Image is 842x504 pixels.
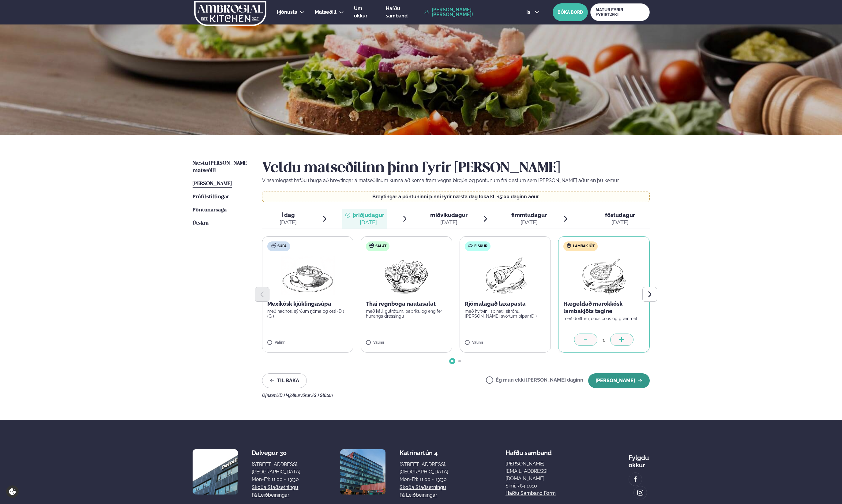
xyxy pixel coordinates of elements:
a: Cookie settings [6,485,19,498]
div: [DATE] [511,219,547,226]
span: [PERSON_NAME] [193,181,232,186]
div: Katrínartún 4 [400,449,448,457]
img: Lamb.svg [566,243,571,248]
div: [DATE] [280,219,297,226]
span: Prófílstillingar [193,194,229,200]
div: [STREET_ADDRESS], [GEOGRAPHIC_DATA] [400,461,448,476]
span: Útskrá [193,221,209,226]
span: (D ) Mjólkurvörur , [278,393,312,398]
img: Soup.png [281,256,335,295]
img: image alt [637,489,644,496]
a: Fá leiðbeiningar [400,491,437,499]
span: Hafðu samband [506,444,552,457]
span: Næstu [PERSON_NAME] matseðill [193,161,248,173]
span: Um okkur [354,6,367,19]
span: Súpa [277,244,287,249]
h2: Veldu matseðilinn þinn fyrir [PERSON_NAME] [262,160,650,177]
p: með döðlum, cous cous og grænmeti [563,316,645,321]
div: Mon-Fri: 11:00 - 13:30 [252,476,300,483]
p: Thai regnboga nautasalat [366,300,447,308]
span: miðvikudagur [430,212,468,218]
a: Matseðill [315,9,336,16]
div: Mon-Fri: 11:00 - 13:30 [400,476,448,483]
span: Go to slide 2 [458,360,461,362]
span: Fiskur [474,244,487,249]
a: Skoða staðsetningu [252,484,298,491]
a: Útskrá [193,220,209,227]
div: Dalvegur 30 [252,449,300,457]
div: Ofnæmi: [262,393,650,398]
div: [STREET_ADDRESS], [GEOGRAPHIC_DATA] [252,461,300,476]
a: [PERSON_NAME] [193,180,232,188]
a: [PERSON_NAME] [PERSON_NAME]! [424,7,512,17]
span: Í dag [280,211,297,219]
img: fish.svg [468,243,473,248]
p: Breytingar á pöntuninni þinni fyrir næsta dag loka kl. 15:00 daginn áður. [268,194,643,199]
a: Fá leiðbeiningar [252,491,289,499]
a: Pöntunarsaga [193,207,227,214]
p: með káli, gulrótum, papriku og engifer hunangs dressingu [366,309,447,319]
a: Prófílstillingar [193,193,229,201]
a: MATUR FYRIR FYRIRTÆKI [590,3,649,21]
span: Salat [375,244,386,249]
p: Mexíkósk kjúklingasúpa [267,300,348,308]
span: is [526,10,532,15]
span: föstudagur [605,212,635,218]
p: Sími: 784 1010 [506,482,571,490]
a: image alt [629,473,642,486]
div: [DATE] [430,219,468,226]
p: Hægeldað marokkósk lambakjöts tagine [563,300,645,315]
p: Vinsamlegast hafðu í huga að breytingar á matseðlinum kunna að koma fram vegna birgða og pöntunum... [262,177,650,184]
a: Um okkur [354,5,376,20]
span: (G ) Glúten [312,393,333,398]
div: [DATE] [353,219,384,226]
img: image alt [193,449,238,495]
span: Þjónusta [277,9,297,15]
button: Previous slide [255,287,269,302]
img: soup.svg [271,243,276,248]
div: 1 [597,336,610,343]
img: Salad.png [379,256,434,295]
button: [PERSON_NAME] [588,373,650,388]
a: Næstu [PERSON_NAME] matseðill [193,160,250,174]
span: fimmtudagur [511,212,547,218]
img: image alt [632,476,639,483]
img: image alt [340,449,385,495]
a: Skoða staðsetningu [400,484,446,491]
span: Matseðill [315,9,336,15]
span: Hafðu samband [386,6,408,19]
button: Next slide [642,287,657,302]
button: BÓKA BORÐ [553,3,588,21]
a: Hafðu samband form [506,490,556,497]
button: Til baka [262,373,307,388]
span: Lambakjöt [573,244,595,249]
p: með hvítvíni, spínati, sítrónu, [PERSON_NAME] svörtum pipar (D ) [465,309,546,319]
span: Go to slide 1 [451,360,453,362]
a: [PERSON_NAME][EMAIL_ADDRESS][DOMAIN_NAME] [506,460,571,482]
button: is [521,10,544,15]
img: Fish.png [478,256,532,295]
span: Pöntunarsaga [193,207,227,213]
div: Fylgdu okkur [629,449,650,469]
p: með nachos, sýrðum rjóma og osti (D ) (G ) [267,309,348,319]
div: [DATE] [605,219,635,226]
img: logo [194,1,267,26]
a: Þjónusta [277,9,297,16]
span: þriðjudagur [353,212,384,218]
img: salad.svg [369,243,374,248]
img: Lamb-Meat.png [577,256,631,295]
a: image alt [634,486,647,499]
p: Rjómalagað laxapasta [465,300,546,308]
a: Hafðu samband [386,5,421,20]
